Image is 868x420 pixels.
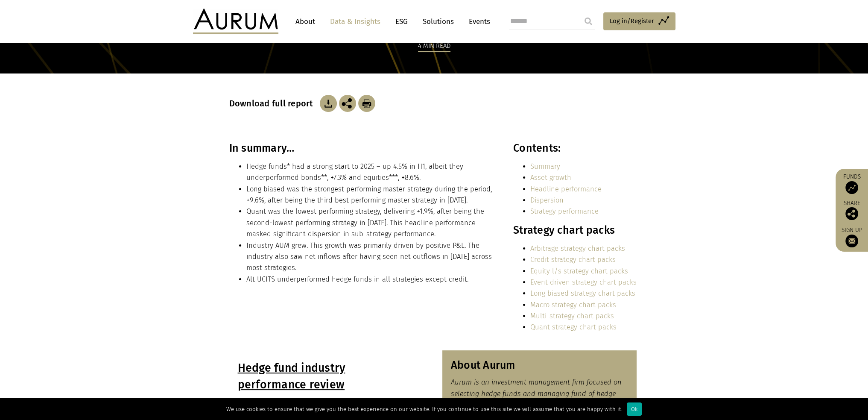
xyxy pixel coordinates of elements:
a: Multi-strategy chart packs [530,312,614,320]
u: Hedge fund industry performance review [238,361,345,391]
img: Download Article [320,95,337,112]
a: ESG [391,14,412,29]
a: Macro strategy chart packs [530,301,616,309]
a: Strategy performance [530,207,599,215]
h3: Asset growth [238,397,415,409]
a: Arbitrage strategy chart packs [530,244,625,253]
img: Aurum [193,9,278,34]
li: Long biased was the strongest performing master strategy during the period, +9.6%, after being th... [246,184,495,206]
a: Dispersion [530,196,564,204]
div: 4 min read [418,41,450,52]
input: Submit [580,13,597,30]
a: Log in/Register [603,12,675,30]
img: Sign up to our newsletter [845,235,858,247]
a: Headline performance [530,185,602,193]
li: Quant was the lowest performing strategy, delivering +1.9%, after being the second-lowest perform... [246,206,495,240]
img: Share this post [339,95,356,112]
a: Events [465,14,490,29]
a: Asset growth [530,173,571,182]
a: Equity l/s strategy chart packs [530,267,628,275]
a: Event driven strategy chart packs [530,278,637,286]
span: Log in/Register [610,16,654,26]
a: Data & Insights [326,14,385,29]
a: Funds [840,173,864,194]
img: Download Article [358,95,375,112]
h3: Strategy chart packs [513,224,637,237]
a: About [291,14,319,29]
div: Share [840,200,864,220]
a: Solutions [418,14,458,29]
li: Hedge funds* had a strong start to 2025 – up 4.5% in H1, albeit they underperformed bonds**, +7.3... [246,161,495,184]
a: Quant strategy chart packs [530,323,617,331]
h3: About Aurum [451,359,628,372]
img: Share this post [845,207,858,220]
h3: Download full report [229,98,318,109]
a: Summary [530,162,560,170]
li: Industry AUM grew. This growth was primarily driven by positive P&L. The industry also saw net in... [246,240,495,274]
a: Sign up [840,226,864,247]
a: Credit strategy chart packs [530,256,616,264]
div: Ok [627,402,642,416]
li: Alt UCITS underperformed hedge funds in all strategies except credit. [246,274,495,285]
h3: Contents: [513,142,637,155]
h3: In summary… [229,142,495,155]
img: Access Funds [845,181,858,194]
a: Long biased strategy chart packs [530,289,635,297]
